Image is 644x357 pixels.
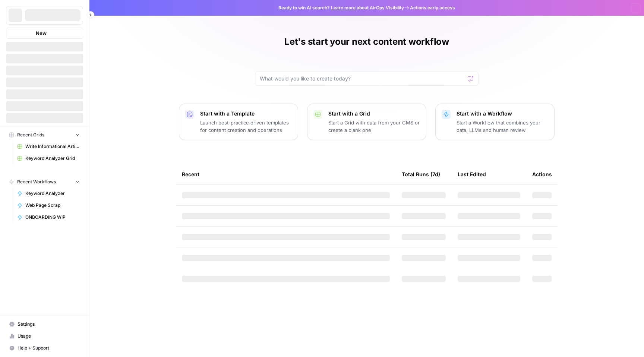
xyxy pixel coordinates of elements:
p: Launch best-practice driven templates for content creation and operations [200,119,292,134]
div: Recent [182,164,390,184]
span: Keyword Analyzer Grid [25,155,80,162]
button: Recent Workflows [6,176,83,187]
a: Keyword Analyzer [14,187,83,199]
div: Last Edited [458,164,486,184]
a: Settings [6,318,83,330]
span: Settings [18,321,80,328]
div: Actions [532,164,552,184]
a: Keyword Analyzer Grid [14,152,83,164]
a: Usage [6,330,83,342]
span: New [36,29,47,37]
button: New [6,28,83,39]
span: Web Page Scrap [25,202,80,209]
span: ONBOARDING WIP [25,214,80,221]
span: Actions early access [410,4,455,11]
p: Start with a Grid [328,110,420,117]
button: Start with a WorkflowStart a Workflow that combines your data, LLMs and human review [435,104,555,140]
p: Start a Workflow that combines your data, LLMs and human review [457,119,548,134]
a: ONBOARDING WIP [14,211,83,223]
span: Keyword Analyzer [25,190,80,197]
span: Ready to win AI search? about AirOps Visibility [278,4,404,11]
span: Usage [18,333,80,339]
span: Write Informational Article [25,143,80,150]
p: Start a Grid with data from your CMS or create a blank one [328,119,420,134]
a: Learn more [331,5,356,10]
button: Start with a TemplateLaunch best-practice driven templates for content creation and operations [179,104,298,140]
span: Recent Workflows [17,178,56,185]
button: Start with a GridStart a Grid with data from your CMS or create a blank one [307,104,426,140]
p: Start with a Template [200,110,292,117]
span: Help + Support [18,345,80,351]
a: Write Informational Article [14,140,83,152]
a: Web Page Scrap [14,199,83,211]
h1: Let's start your next content workflow [284,36,449,48]
div: Total Runs (7d) [402,164,440,184]
input: What would you like to create today? [260,75,465,82]
button: Recent Grids [6,129,83,140]
button: Help + Support [6,342,83,354]
span: Recent Grids [17,132,44,138]
p: Start with a Workflow [457,110,548,117]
